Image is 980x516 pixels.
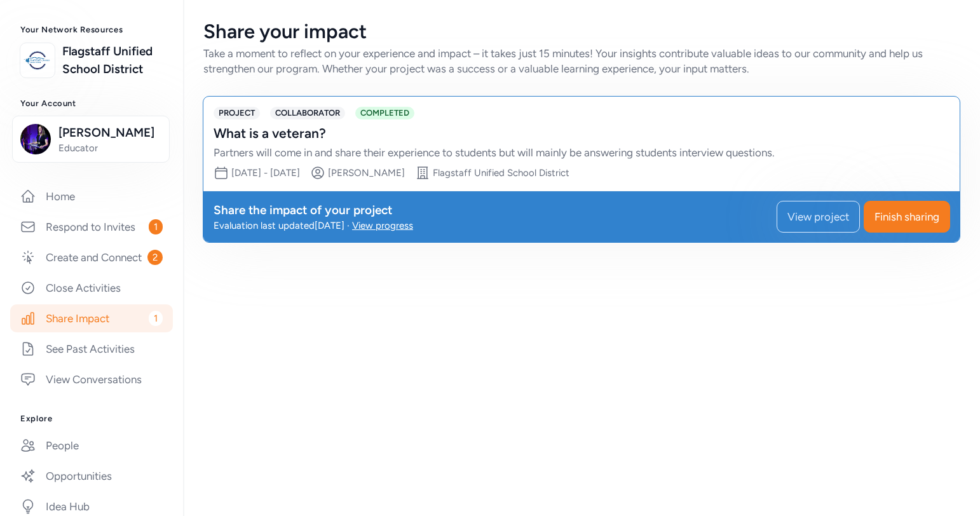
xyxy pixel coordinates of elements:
h3: Your Network Resources [20,25,163,35]
a: Opportunities [10,462,173,490]
span: [PERSON_NAME] [58,124,161,142]
a: Home [10,182,173,210]
span: Finish sharing [875,209,939,224]
div: Flagstaff Unified School District [433,166,569,179]
a: Share Impact1 [10,304,173,332]
span: COLLABORATOR [270,107,345,119]
a: Flagstaff Unified School District [62,43,163,78]
a: Close Activities [10,274,173,302]
div: Evaluation last updated [DATE] [214,219,344,232]
span: Educator [58,142,161,154]
div: Take a moment to reflect on your experience and impact – it takes just 15 minutes! Your insights ... [203,46,960,76]
span: View project [787,209,849,224]
a: See Past Activities [10,335,173,363]
span: 1 [149,219,163,234]
a: View Conversations [10,365,173,393]
span: 1 [149,311,163,326]
a: People [10,431,173,459]
div: View progress [352,219,413,232]
div: Share your impact [203,20,960,43]
span: COMPLETED [355,107,414,119]
span: PROJECT [214,107,260,119]
button: Finish sharing [864,201,950,233]
h3: Your Account [20,98,163,109]
button: [PERSON_NAME]Educator [12,116,170,163]
img: logo [24,46,51,74]
span: 2 [147,250,163,265]
a: Respond to Invites1 [10,213,173,241]
h3: Explore [20,414,163,424]
span: [DATE] - [DATE] [231,167,300,179]
span: · [347,219,350,232]
a: Create and Connect2 [10,243,173,271]
div: [PERSON_NAME] [328,166,405,179]
button: View project [777,201,860,233]
div: Share the impact of your project [214,201,413,219]
div: Partners will come in and share their experience to students but will mainly be answering student... [214,145,924,160]
div: What is a veteran? [214,125,924,142]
